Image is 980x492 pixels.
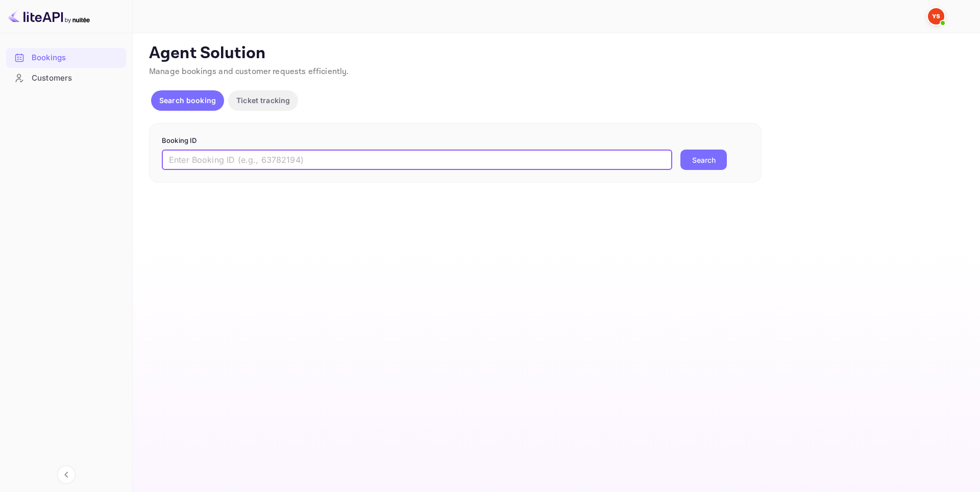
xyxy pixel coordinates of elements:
img: Yandex Support [928,8,944,24]
input: Enter Booking ID (e.g., 63782194) [162,150,672,170]
a: Bookings [6,48,126,67]
div: Customers [32,72,121,84]
img: LiteAPI logo [8,8,90,24]
a: Customers [6,68,126,87]
button: Search [680,150,727,170]
span: Manage bookings and customer requests efficiently. [149,66,349,77]
p: Search booking [159,95,216,106]
p: Booking ID [162,136,749,146]
button: Collapse navigation [57,465,76,484]
div: Customers [6,68,126,88]
p: Ticket tracking [236,95,290,106]
div: Bookings [32,52,121,64]
div: Bookings [6,48,126,68]
p: Agent Solution [149,43,962,64]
